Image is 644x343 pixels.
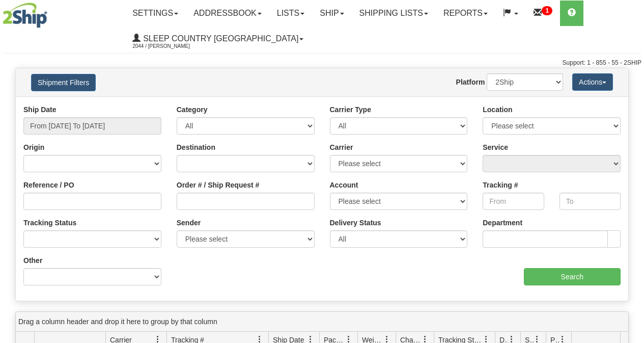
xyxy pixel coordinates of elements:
label: Order # / Ship Request # [177,180,260,190]
label: Other [23,255,42,266]
label: Delivery Status [330,218,381,228]
label: Origin [23,142,44,152]
div: Support: 1 - 855 - 55 - 2SHIP [3,59,641,67]
a: Shipping lists [352,1,436,26]
label: Carrier Type [330,104,371,115]
input: Search [524,268,621,285]
img: logo2044.jpg [3,3,47,28]
label: Carrier [330,142,353,152]
a: Addressbook [186,1,269,26]
div: grid grouping header [16,312,628,332]
label: Location [483,104,512,115]
a: Ship [312,1,351,26]
span: 2044 / [PERSON_NAME] [132,41,209,51]
label: Category [177,104,208,115]
input: From [483,193,544,210]
a: 1 [526,1,560,26]
label: Ship Date [23,104,57,115]
label: Department [483,218,522,228]
label: Service [483,142,508,152]
label: Platform [456,77,485,87]
a: Reports [436,1,495,26]
label: Tracking # [483,180,518,190]
label: Reference / PO [23,180,74,190]
span: Sleep Country [GEOGRAPHIC_DATA] [141,34,298,43]
label: Destination [177,142,215,152]
a: Sleep Country [GEOGRAPHIC_DATA] 2044 / [PERSON_NAME] [125,26,311,51]
button: Actions [572,73,613,91]
a: Lists [269,1,312,26]
a: Settings [125,1,186,26]
label: Sender [177,218,201,228]
iframe: chat widget [621,119,643,223]
label: Tracking Status [23,218,76,228]
sup: 1 [542,6,552,15]
button: Shipment Filters [31,74,96,91]
input: To [559,193,621,210]
label: Account [330,180,358,190]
